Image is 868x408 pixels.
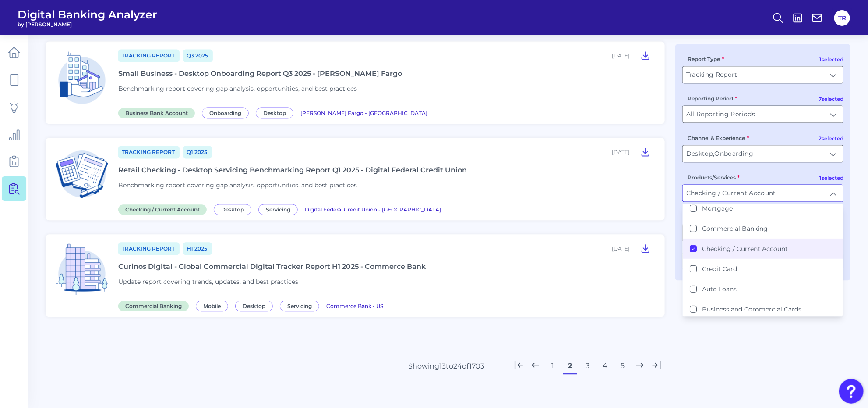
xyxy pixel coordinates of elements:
[280,301,319,311] span: Servicing
[183,49,213,62] a: Q3 2025
[118,205,210,213] a: Checking / Current Account
[53,48,111,107] img: Business Bank Account
[546,359,560,373] button: 1
[702,225,768,233] label: Commercial Banking
[256,107,293,118] span: Desktop
[563,359,577,373] button: 2
[235,301,273,311] span: Desktop
[688,95,737,102] label: Reporting Period
[300,110,427,116] span: [PERSON_NAME] Fargo - [GEOGRAPHIC_DATA]
[408,362,484,370] div: Showing 13 to 24 of 1703
[118,69,402,78] div: Small Business - Desktop Onboarding Report Q3 2025 - [PERSON_NAME] Fargo
[118,262,426,271] div: Curinos Digital - Global Commercial Digital Tracker Report H1 2025 - Commerce Bank
[258,204,298,215] span: Servicing
[702,305,801,313] label: Business and Commercial Cards
[214,205,255,213] a: Desktop
[280,301,323,310] a: Servicing
[202,107,249,118] span: Onboarding
[18,8,157,21] span: Digital Banking Analyzer
[305,206,441,213] span: Digital Federal Credit Union - [GEOGRAPHIC_DATA]
[118,278,298,286] span: Update report covering trends, updates, and best practices
[612,245,630,252] div: [DATE]
[118,301,192,310] a: Commercial Banking
[256,108,297,117] a: Desktop
[326,303,383,309] span: Commerce Bank - US
[688,174,740,181] label: Products/Services
[612,52,630,59] div: [DATE]
[183,146,212,158] a: Q1 2025
[637,145,654,159] button: Retail Checking - Desktop Servicing Benchmarking Report Q1 2025 - Digital Federal Credit Union
[300,108,427,117] a: [PERSON_NAME] Fargo - [GEOGRAPHIC_DATA]
[688,135,749,141] label: Channel & Experience
[834,10,850,26] button: TR
[118,108,195,118] span: Business Bank Account
[118,301,189,311] span: Commercial Banking
[214,204,251,215] span: Desktop
[202,108,252,117] a: Onboarding
[118,166,467,174] div: Retail Checking - Desktop Servicing Benchmarking Report Q1 2025 - Digital Federal Credit Union
[612,149,630,155] div: [DATE]
[235,301,276,310] a: Desktop
[53,241,111,300] img: Commercial Banking
[702,245,788,253] label: Checking / Current Account
[196,301,228,311] span: Mobile
[598,359,612,373] button: 4
[581,359,595,373] button: 3
[702,285,737,293] label: Auto Loans
[688,56,724,62] label: Report Type
[118,146,180,158] a: Tracking Report
[183,242,212,255] a: H1 2025
[637,48,654,62] button: Small Business - Desktop Onboarding Report Q3 2025 - Wells Fargo
[839,379,864,404] button: Open Resource Center
[637,241,654,255] button: Curinos Digital - Global Commercial Digital Tracker Report H1 2025 - Commerce Bank
[118,242,180,255] a: Tracking Report
[118,49,180,62] a: Tracking Report
[326,301,383,310] a: Commerce Bank - US
[118,181,357,189] span: Benchmarking report covering gap analysis, opportunities, and best practices
[305,205,441,213] a: Digital Federal Credit Union - [GEOGRAPHIC_DATA]
[258,205,301,213] a: Servicing
[18,21,157,28] span: by [PERSON_NAME]
[118,108,198,117] a: Business Bank Account
[196,301,232,310] a: Mobile
[53,145,111,204] img: Checking / Current Account
[118,85,357,93] span: Benchmarking report covering gap analysis, opportunities, and best practices
[702,204,733,212] label: Mortgage
[702,265,737,273] label: Credit Card
[616,359,630,373] button: 5
[118,204,207,215] span: Checking / Current Account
